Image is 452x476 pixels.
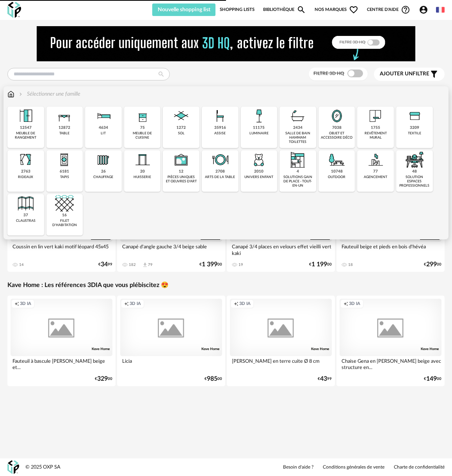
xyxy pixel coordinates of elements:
span: Magnify icon [297,5,306,14]
button: Nouvelle shopping list [152,4,215,16]
div: 37 [23,213,28,218]
img: svg+xml;base64,PHN2ZyB3aWR0aD0iMTYiIGhlaWdodD0iMTYiIHZpZXdCb3g9IjAgMCAxNiAxNiIgZmlsbD0ibm9uZSIgeG... [18,90,24,98]
div: Canapé 3/4 places en velours effet vieilli vert kaki [230,242,332,257]
img: svg+xml;base64,PHN2ZyB3aWR0aD0iMTYiIGhlaWdodD0iMTciIHZpZXdCb3g9IjAgMCAxNiAxNyIgZmlsbD0ibm9uZSIgeG... [7,90,14,98]
img: ArtTable.png [211,150,230,169]
span: filtre [380,71,429,77]
div: Chaise Gena en [PERSON_NAME] beige avec structure en... [340,356,441,372]
span: 1 199 [311,262,327,267]
img: Huiserie.png [133,150,152,169]
div: 14 [19,262,24,267]
img: Salle%20de%20bain.png [288,107,307,125]
img: Table.png [55,107,74,125]
img: OXP [7,2,21,18]
span: 3D IA [239,301,251,307]
a: Creation icon 3D IA Licia €98500 [117,296,225,386]
div: 2010 [254,169,263,174]
div: lit [101,131,106,135]
div: Licia [120,356,222,372]
span: Nos marques [315,4,358,16]
img: OXP [7,460,19,474]
img: Agencement.png [366,150,385,169]
div: 12872 [59,125,70,130]
div: 2763 [21,169,30,174]
div: tapis [60,175,69,179]
span: Heart Outline icon [349,5,358,14]
img: fr [436,5,445,14]
span: 3D IA [20,301,31,307]
div: huisserie [133,175,151,179]
span: 34 [101,262,108,267]
div: € 99 [98,262,112,267]
div: solutions gain de place - tout-en-un [282,175,314,188]
div: outdoor [328,175,345,179]
span: Creation icon [343,301,348,307]
a: BibliothèqueMagnify icon [263,4,306,16]
a: Besoin d'aide ? [283,464,313,471]
img: Radiateur.png [94,150,113,169]
span: Filtre 3D HQ [313,71,344,76]
div: € 00 [199,262,222,267]
img: Rangement.png [133,107,152,125]
span: Filter icon [429,70,439,79]
div: salle de bain hammam toilettes [282,131,314,144]
div: table [59,131,69,135]
span: Account Circle icon [419,5,428,14]
img: Papier%20peint.png [366,107,385,125]
div: agencement [364,175,387,179]
span: 299 [426,262,437,267]
div: 19 [238,262,243,267]
div: arts de la table [205,175,235,179]
span: Account Circle icon [419,5,432,14]
div: revêtement mural [359,131,391,140]
img: Cloison.png [16,194,35,213]
span: 985 [207,376,217,382]
div: € 00 [205,376,222,382]
div: 12547 [20,125,32,130]
div: meuble de cuisine [126,131,158,140]
div: pièces uniques et oeuvres d'art [165,175,197,184]
div: 2434 [293,125,303,130]
span: 1 399 [202,262,217,267]
img: Assise.png [211,107,230,125]
div: meuble de rangement [10,131,42,140]
div: 35916 [214,125,226,130]
span: Download icon [142,262,148,268]
div: 12 [179,169,183,174]
a: Creation icon 3D IA [PERSON_NAME] en terre cuite Ø 8 cm €4399 [227,296,335,386]
div: 6181 [60,169,69,174]
div: univers enfant [244,175,273,179]
div: Sélectionner une famille [18,90,80,98]
span: Creation icon [14,301,19,307]
span: Ajouter un [380,71,413,77]
div: chauffage [93,175,113,179]
img: Tapis.png [55,150,74,169]
div: textile [408,131,421,135]
div: Coussin en lin vert kaki motif léopard 45x45 [11,242,112,257]
div: rideaux [18,175,33,179]
span: 149 [426,376,437,382]
div: 11175 [253,125,265,130]
span: Creation icon [234,301,238,307]
div: 75 [140,125,145,130]
div: solution espaces professionnels [399,175,431,188]
span: Centre d'aideHelp Circle Outline icon [367,5,410,14]
div: 1272 [176,125,186,130]
img: filet.png [55,194,74,213]
img: Rideaux.png [16,150,35,169]
img: espace-de-travail.png [405,150,424,169]
div: Canapé d'angle gauche 3/4 beige sable [120,242,222,257]
div: 1755 [371,125,380,130]
div: 10748 [331,169,343,174]
div: © 2025 OXP SA [25,464,61,471]
span: 43 [320,376,327,382]
div: € 00 [309,262,332,267]
img: ToutEnUn.png [288,150,307,169]
a: Kave Home : Les références 3DIA que vous plébiscitez 😍 [7,281,169,289]
div: 4 [297,169,299,174]
img: UniqueOeuvre.png [172,150,190,169]
div: 4634 [99,125,108,130]
img: Outdoor.png [327,150,346,169]
img: Luminaire.png [249,107,268,125]
div: € 00 [95,376,112,382]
